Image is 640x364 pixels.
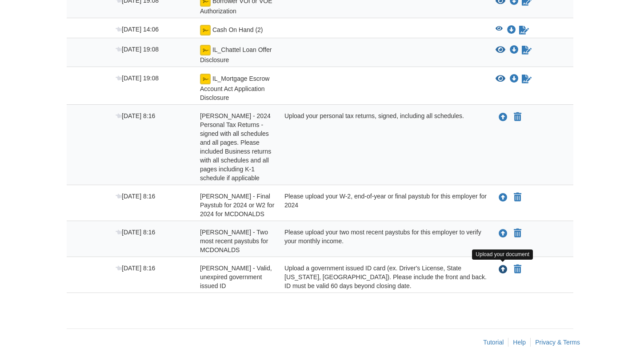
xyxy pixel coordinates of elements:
span: [DATE] 19:08 [116,46,159,53]
img: esign [200,74,211,84]
span: [DATE] 8:16 [116,193,155,200]
span: [DATE] 14:06 [116,26,159,33]
button: View IL_Mortgage Escrow Account Act Application Disclosure [496,75,505,83]
button: View Cash On Hand (2) [496,26,503,35]
span: Cash On Hand (2) [212,26,263,33]
a: Privacy & Terms [535,339,580,346]
button: Declare Paige Scarborough - 2024 Personal Tax Returns - signed with all schedules and all pages. ... [513,112,522,123]
span: [DATE] 8:16 [116,112,155,119]
a: Waiting for your co-borrower to e-sign [521,45,532,55]
img: Ready for you to esign [200,25,211,36]
a: Download IL_Mortgage Escrow Account Act Application Disclosure [510,75,519,83]
span: IL_Chattel Loan Offer Disclosure [200,46,272,63]
button: Upload Paige Scarborough - Final Paystub for 2024 or W2 for 2024 for MCDONALDS [498,192,508,203]
button: Declare Paige Scarborough - Two most recent paystubs for MCDONALDS not applicable [513,228,522,239]
button: View IL_Chattel Loan Offer Disclosure [496,46,505,55]
img: esign [200,45,211,55]
span: [DATE] 19:08 [116,75,159,82]
a: Help [513,339,526,346]
a: Waiting for your co-borrower to e-sign [521,74,532,84]
button: Declare Paige Scarborough - Valid, unexpired government issued ID not applicable [513,264,522,275]
span: [PERSON_NAME] - 2024 Personal Tax Returns - signed with all schedules and all pages. Please inclu... [200,112,271,182]
a: Sign Form [518,25,530,36]
a: Download Cash On Hand (2) [507,27,516,34]
div: Please upload your two most recent paystubs for this employer to verify your monthly income. [278,228,489,254]
span: [DATE] 8:16 [116,265,155,272]
button: Upload Paige Scarborough - Two most recent paystubs for MCDONALDS [498,228,508,239]
button: Upload Paige Scarborough - 2024 Personal Tax Returns - signed with all schedules and all pages. P... [498,111,508,123]
div: Please upload your W-2, end-of-year or final paystub for this employer for 2024 [278,192,489,218]
div: Upload a government issued ID card (ex. Driver's License, State [US_STATE], [GEOGRAPHIC_DATA]). P... [278,264,489,290]
a: Tutorial [483,339,504,346]
a: Download IL_Chattel Loan Offer Disclosure [510,47,519,54]
button: Upload Paige Scarborough - Valid, unexpired government issued ID [498,264,508,275]
div: Upload your document [472,249,533,260]
span: [PERSON_NAME] - Final Paystub for 2024 or W2 for 2024 for MCDONALDS [200,193,274,218]
button: Declare Paige Scarborough - Final Paystub for 2024 or W2 for 2024 for MCDONALDS not applicable [513,192,522,203]
span: [DATE] 8:16 [116,229,155,236]
span: [PERSON_NAME] - Valid, unexpired government issued ID [200,265,272,289]
span: IL_Mortgage Escrow Account Act Application Disclosure [200,75,269,101]
div: Upload your personal tax returns, signed, including all schedules. [278,111,489,182]
span: [PERSON_NAME] - Two most recent paystubs for MCDONALDS [200,229,268,253]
